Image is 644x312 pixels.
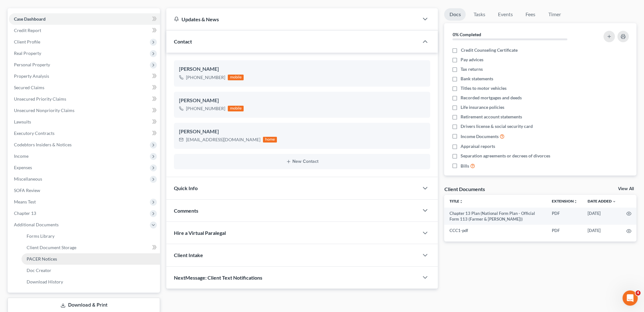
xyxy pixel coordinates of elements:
[461,104,504,110] span: Life insurance policies
[461,47,517,53] span: Credit Counseling Certificate
[14,39,40,44] span: Client Profile
[622,290,638,306] iframe: Intercom live chat
[552,199,577,203] a: Extensionunfold_more
[9,185,160,196] a: SOFA Review
[174,38,192,44] span: Contact
[583,225,621,236] td: [DATE]
[493,8,518,21] a: Events
[174,185,198,191] span: Quick Info
[14,62,50,67] span: Personal Property
[14,73,49,79] span: Property Analysis
[14,165,32,170] span: Expenses
[174,252,203,258] span: Client Intake
[22,230,160,242] a: Forms Library
[228,106,244,111] div: mobile
[461,133,499,140] span: Income Documents
[543,8,566,21] a: Timer
[27,279,63,284] span: Download History
[174,230,226,236] span: Hire a Virtual Paralegal
[9,25,160,36] a: Credit Report
[14,199,36,204] span: Means Test
[9,116,160,128] a: Lawsuits
[461,163,469,169] span: Bills
[461,85,507,91] span: Titles to motor vehicles
[461,153,550,159] span: Separation agreements or decrees of divorces
[9,82,160,93] a: Secured Claims
[459,200,463,203] i: unfold_more
[461,95,522,101] span: Recorded mortgages and deeds
[174,208,198,214] span: Comments
[452,32,481,37] strong: 0% Completed
[444,208,547,225] td: Chapter 13 Plan (National Form Plan - Official Form 113 (Farmer & [PERSON_NAME]))
[461,76,493,82] span: Bank statements
[520,8,540,21] a: Fees
[27,233,54,239] span: Forms Library
[9,105,160,116] a: Unsecured Nonpriority Claims
[14,28,41,33] span: Credit Report
[547,208,583,225] td: PDF
[461,114,522,120] span: Retirement account statements
[14,153,29,159] span: Income
[14,210,36,216] span: Chapter 13
[186,74,225,81] div: [PHONE_NUMBER]
[14,222,59,227] span: Additional Documents
[449,199,463,203] a: Titleunfold_more
[461,143,495,149] span: Appraisal reports
[14,130,54,136] span: Executory Contracts
[461,123,533,129] span: Drivers license & social security card
[468,8,490,21] a: Tasks
[263,137,277,143] div: home
[179,65,425,73] div: [PERSON_NAME]
[444,225,547,236] td: CCC1-pdf
[174,16,411,23] div: Updates & News
[618,187,634,191] a: View All
[22,276,160,288] a: Download History
[14,188,40,193] span: SOFA Review
[27,268,51,273] span: Doc Creator
[9,93,160,105] a: Unsecured Priority Claims
[174,275,262,281] span: NextMessage: Client Text Notifications
[9,128,160,139] a: Executory Contracts
[547,225,583,236] td: PDF
[588,199,616,203] a: Date Added expand_more
[14,50,41,56] span: Real Property
[14,108,74,113] span: Unsecured Nonpriority Claims
[14,119,31,124] span: Lawsuits
[22,253,160,265] a: PACER Notices
[179,128,425,136] div: [PERSON_NAME]
[179,159,425,164] button: New Contact
[27,245,76,250] span: Client Document Storage
[186,105,225,112] div: [PHONE_NUMBER]
[444,8,466,21] a: Docs
[179,97,425,104] div: [PERSON_NAME]
[461,56,483,63] span: Pay advices
[635,290,641,295] span: 4
[228,75,244,80] div: mobile
[14,176,42,182] span: Miscellaneous
[186,136,260,143] div: [EMAIL_ADDRESS][DOMAIN_NAME]
[22,242,160,253] a: Client Document Storage
[612,200,616,203] i: expand_more
[583,208,621,225] td: [DATE]
[9,13,160,25] a: Case Dashboard
[9,70,160,82] a: Property Analysis
[574,200,577,203] i: unfold_more
[444,186,485,192] div: Client Documents
[14,16,46,22] span: Case Dashboard
[27,256,57,262] span: PACER Notices
[14,85,44,90] span: Secured Claims
[14,142,72,147] span: Codebtors Insiders & Notices
[461,66,483,72] span: Tax returns
[14,96,66,102] span: Unsecured Priority Claims
[22,265,160,276] a: Doc Creator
